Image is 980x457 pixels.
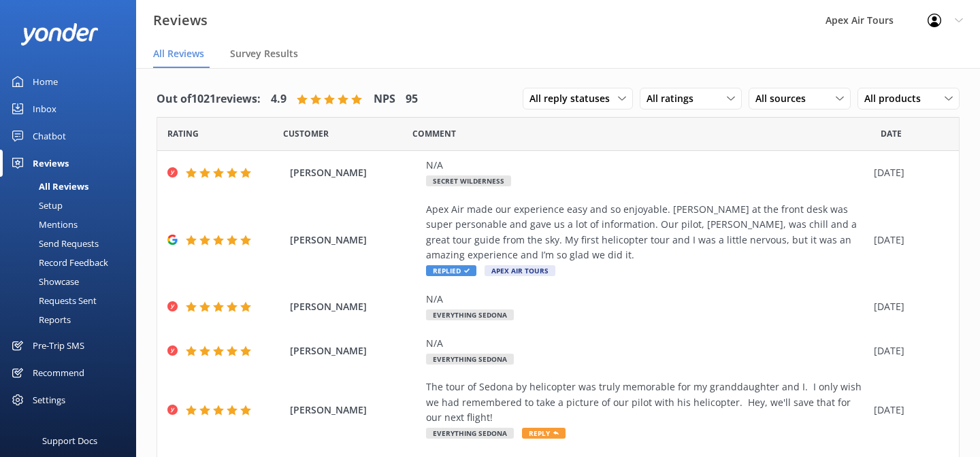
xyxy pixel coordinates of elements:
[8,253,136,272] a: Record Feedback
[8,291,136,310] a: Requests Sent
[8,234,99,253] div: Send Requests
[864,91,929,106] span: All products
[874,343,942,358] div: [DATE]
[290,299,419,314] span: [PERSON_NAME]
[522,428,566,439] span: Reply
[8,310,71,329] div: Reports
[8,196,63,215] div: Setup
[153,10,208,31] h3: Reviews
[412,127,456,140] span: Question
[8,291,97,310] div: Requests Sent
[426,265,476,276] span: Replied
[874,233,942,248] div: [DATE]
[426,379,867,425] div: The tour of Sedona by helicopter was truly memorable for my granddaughter and I. I only wish we h...
[8,177,88,196] div: All Reviews
[167,127,199,140] span: Date
[8,272,79,291] div: Showcase
[33,68,58,95] div: Home
[8,196,136,215] a: Setup
[33,386,65,413] div: Settings
[874,165,942,180] div: [DATE]
[290,343,419,358] span: [PERSON_NAME]
[8,215,136,234] a: Mentions
[33,359,84,386] div: Recommend
[529,91,618,106] span: All reply statuses
[485,265,555,276] span: Apex Air Tours
[283,127,329,140] span: Date
[33,95,56,122] div: Inbox
[33,332,84,359] div: Pre-Trip SMS
[426,336,867,351] div: N/A
[426,354,514,365] span: Everything Sedona
[8,215,78,234] div: Mentions
[157,90,261,108] h4: Out of 1021 reviews:
[426,202,867,263] div: Apex Air made our experience easy and so enjoyable. [PERSON_NAME] at the front desk was super per...
[426,428,514,439] span: Everything Sedona
[426,175,511,186] span: Secret Wilderness
[33,122,66,150] div: Chatbot
[153,47,204,61] span: All Reviews
[8,272,136,291] a: Showcase
[230,47,298,61] span: Survey Results
[426,309,514,320] span: Everything Sedona
[290,233,419,248] span: [PERSON_NAME]
[8,310,136,329] a: Reports
[647,91,702,106] span: All ratings
[426,292,867,307] div: N/A
[42,427,97,454] div: Support Docs
[33,150,69,177] div: Reviews
[406,90,418,108] h4: 95
[755,91,814,106] span: All sources
[8,234,136,253] a: Send Requests
[8,253,108,272] div: Record Feedback
[290,403,419,418] span: [PERSON_NAME]
[271,90,287,108] h4: 4.9
[881,127,902,140] span: Date
[874,299,942,314] div: [DATE]
[8,177,136,196] a: All Reviews
[374,90,395,108] h4: NPS
[20,23,99,46] img: yonder-white-logo.png
[426,158,867,173] div: N/A
[874,403,942,418] div: [DATE]
[290,165,419,180] span: [PERSON_NAME]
